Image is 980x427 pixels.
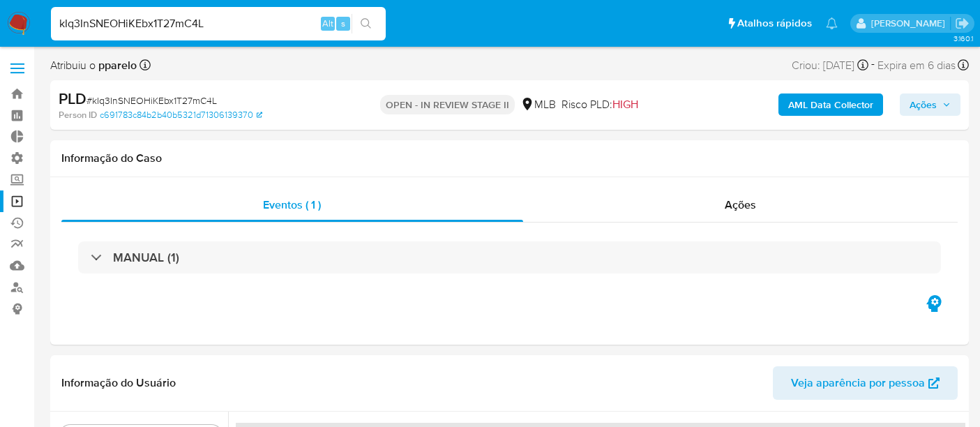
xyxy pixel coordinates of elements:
[100,109,262,121] a: c691783c84b2b40b5321d71306139370
[612,96,638,112] span: HIGH
[871,17,950,30] p: alexandra.macedo@mercadolivre.com
[520,97,556,112] div: MLB
[78,241,941,274] div: MANUAL (1)
[871,56,875,75] span: -
[773,366,958,400] button: Veja aparência por pessoa
[826,17,838,29] a: Notificações
[955,16,970,31] a: Sair
[50,58,137,73] span: Atribuiu o
[788,93,873,116] b: AML Data Collector
[877,58,956,73] span: Expira em 6 dias
[561,97,638,112] span: Risco PLD:
[113,250,179,265] h3: MANUAL (1)
[778,93,883,116] button: AML Data Collector
[910,93,937,116] span: Ações
[51,15,386,33] input: Pesquise usuários ou casos...
[61,151,958,165] h1: Informação do Caso
[352,14,380,33] button: search-icon
[59,109,97,121] b: Person ID
[59,87,86,110] b: PLD
[263,197,321,213] span: Eventos ( 1 )
[96,57,137,73] b: pparelo
[900,93,960,116] button: Ações
[737,16,812,31] span: Atalhos rápidos
[791,366,925,400] span: Veja aparência por pessoa
[86,93,217,107] span: # kIq3InSNEOHiKEbx1T27mC4L
[341,17,345,30] span: s
[792,56,868,75] div: Criou: [DATE]
[61,376,176,390] h1: Informação do Usuário
[380,95,515,114] p: OPEN - IN REVIEW STAGE II
[725,197,756,213] span: Ações
[322,17,333,30] span: Alt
